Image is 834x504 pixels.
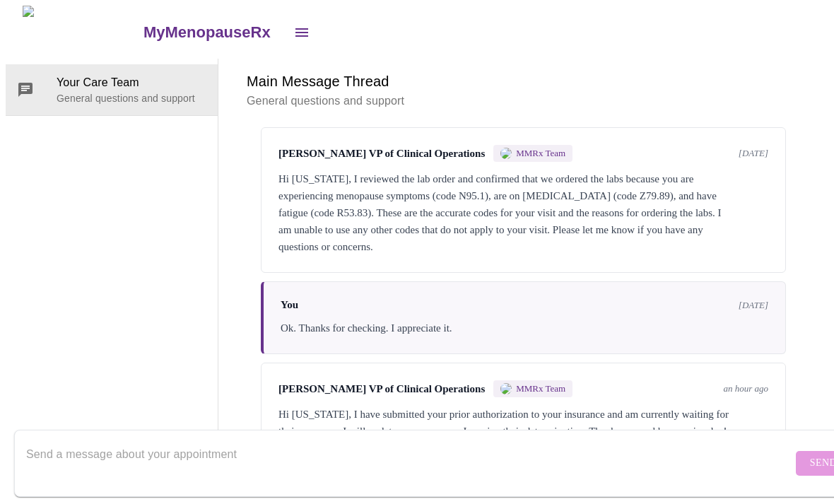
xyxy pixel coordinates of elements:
[278,383,485,395] span: [PERSON_NAME] VP of Clinical Operations
[278,170,768,255] div: Hi [US_STATE], I reviewed the lab order and confirmed that we ordered the labs because you are ex...
[278,406,768,440] div: Hi [US_STATE], I have submitted your prior authorization to your insurance and am currently waiti...
[739,148,768,159] span: [DATE]
[23,6,141,59] img: MyMenopauseRx Logo
[516,148,565,159] span: MMRx Team
[141,8,284,57] a: MyMenopauseRx
[6,64,218,115] div: Your Care TeamGeneral questions and support
[281,299,298,311] span: You
[500,383,512,394] img: MMRX
[739,300,768,311] span: [DATE]
[281,320,768,336] div: Ok. Thanks for checking. I appreciate it.
[57,74,206,91] span: Your Care Team
[500,148,512,159] img: MMRX
[247,70,800,93] h6: Main Message Thread
[278,148,485,160] span: [PERSON_NAME] VP of Clinical Operations
[247,93,800,110] p: General questions and support
[26,440,792,486] textarea: Send a message about your appointment
[285,16,319,49] button: open drawer
[516,383,565,394] span: MMRx Team
[143,23,271,42] h3: MyMenopauseRx
[57,91,206,105] p: General questions and support
[723,383,768,394] span: an hour ago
